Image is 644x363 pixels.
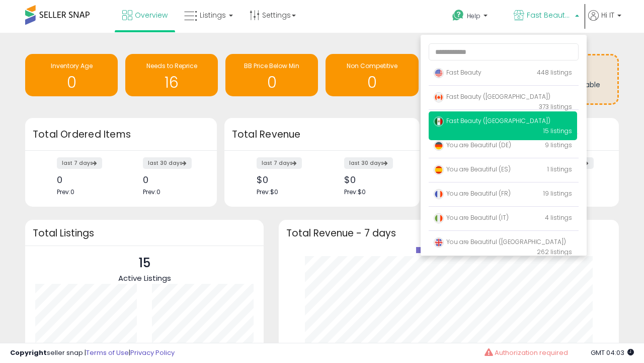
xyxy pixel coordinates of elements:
[143,188,160,196] span: Prev: 0
[326,54,418,96] a: Non Competitive 0
[257,174,314,185] div: $0
[130,74,213,91] h1: 16
[434,189,511,198] span: You are Beautiful (FR)
[33,229,256,237] h3: Total Listings
[118,273,171,283] span: Active Listings
[257,188,278,196] span: Prev: $0
[434,68,444,78] img: usa.png
[434,141,444,151] img: germany.png
[434,237,566,246] span: You are Beautiful ([GEOGRAPHIC_DATA])
[143,157,192,169] label: last 30 days
[434,68,481,77] span: Fast Beauty
[51,62,93,70] span: Inventory Age
[434,213,509,222] span: You are Beautiful (IT)
[257,157,302,169] label: last 7 days
[57,188,74,196] span: Prev: 0
[30,74,113,91] h1: 0
[434,92,550,101] span: Fast Beauty ([GEOGRAPHIC_DATA])
[200,10,226,20] span: Listings
[33,128,209,142] h3: Total Ordered Items
[10,348,47,357] strong: Copyright
[537,248,572,256] span: 262 listings
[125,54,218,96] a: Needs to Reprice 16
[588,10,621,33] a: Hi IT
[434,92,444,102] img: canada.png
[57,174,113,185] div: 0
[130,348,175,357] a: Privacy Policy
[434,165,511,173] span: You are Beautiful (ES)
[143,174,199,185] div: 0
[118,254,171,273] p: 15
[57,157,102,169] label: last 7 days
[344,188,366,196] span: Prev: $0
[591,348,634,357] span: 2025-08-17 04:03 GMT
[344,174,402,185] div: $0
[547,165,572,173] span: 1 listings
[601,10,614,20] span: Hi IT
[434,116,550,125] span: Fast Beauty ([GEOGRAPHIC_DATA])
[344,157,393,169] label: last 30 days
[225,54,318,96] a: BB Price Below Min 0
[25,54,118,96] a: Inventory Age 0
[347,62,397,70] span: Non Competitive
[244,62,299,70] span: BB Price Below Min
[10,348,175,358] div: seller snap | |
[286,229,611,237] h3: Total Revenue - 7 days
[135,10,168,20] span: Overview
[527,10,572,20] span: Fast Beauty ([GEOGRAPHIC_DATA])
[434,116,444,127] img: mexico.png
[331,74,413,91] h1: 0
[434,189,444,199] img: france.png
[543,127,572,135] span: 15 listings
[545,213,572,222] span: 4 listings
[543,189,572,198] span: 19 listings
[467,12,480,20] span: Help
[86,348,129,357] a: Terms of Use
[444,2,505,33] a: Help
[146,62,197,70] span: Needs to Reprice
[434,165,444,175] img: spain.png
[434,141,511,149] span: You are Beautiful (DE)
[539,102,572,111] span: 373 listings
[230,74,313,91] h1: 0
[434,237,444,248] img: uk.png
[545,141,572,149] span: 9 listings
[434,213,444,223] img: italy.png
[537,68,572,77] span: 448 listings
[452,9,464,22] i: Get Help
[232,128,412,142] h3: Total Revenue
